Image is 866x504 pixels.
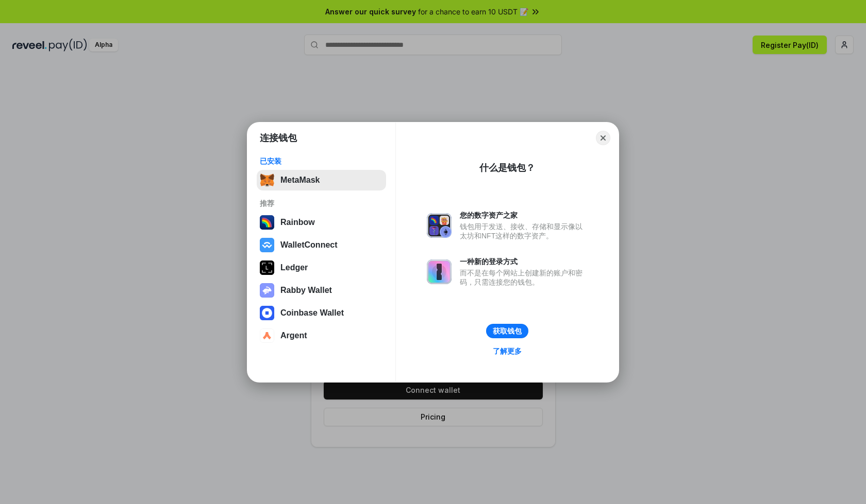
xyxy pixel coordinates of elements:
[260,199,383,208] div: 推荐
[460,211,588,220] div: 您的数字资产之家
[486,324,528,338] button: 获取钱包
[260,157,383,166] div: 已安装
[257,303,386,323] button: Coinbase Wallet
[493,326,522,336] div: 获取钱包
[260,215,274,230] img: svg+xml,%3Csvg%20width%3D%22120%22%20height%3D%22120%22%20viewBox%3D%220%200%20120%20120%22%20fil...
[260,283,274,298] img: svg+xml,%3Csvg%20xmlns%3D%22http%3A%2F%2Fwww.w3.org%2F2000%2Fsvg%22%20fill%3D%22none%22%20viewBox...
[257,257,386,278] button: Ledger
[257,280,386,301] button: Rabby Wallet
[260,328,274,343] img: svg+xml,%3Csvg%20width%3D%2228%22%20height%3D%2228%22%20viewBox%3D%220%200%2028%2028%22%20fill%3D...
[479,162,535,174] div: 什么是钱包？
[260,306,274,320] img: svg+xml,%3Csvg%20width%3D%2228%22%20height%3D%2228%22%20viewBox%3D%220%200%2028%2028%22%20fill%3D...
[596,131,610,145] button: Close
[260,260,274,275] img: svg+xml,%3Csvg%20xmlns%3D%22http%3A%2F%2Fwww.w3.org%2F2000%2Fsvg%22%20width%3D%2228%22%20height%3...
[257,235,386,255] button: WalletConnect
[280,263,308,272] div: Ledger
[280,331,307,340] div: Argent
[260,132,297,144] h1: 连接钱包
[460,268,588,287] div: 而不是在每个网站上创建新的账户和密码，只需连接您的钱包。
[427,259,452,284] img: svg+xml,%3Csvg%20xmlns%3D%22http%3A%2F%2Fwww.w3.org%2F2000%2Fsvg%22%20fill%3D%22none%22%20viewBox...
[260,173,274,187] img: svg+xml,%3Csvg%20fill%3D%22none%22%20height%3D%2233%22%20viewBox%3D%220%200%2035%2033%22%20width%...
[460,257,588,266] div: 一种新的登录方式
[257,325,386,346] button: Argent
[493,346,522,356] div: 了解更多
[260,238,274,252] img: svg+xml,%3Csvg%20width%3D%2228%22%20height%3D%2228%22%20viewBox%3D%220%200%2028%2028%22%20fill%3D...
[280,308,344,318] div: Coinbase Wallet
[460,222,588,240] div: 钱包用于发送、接收、存储和显示像以太坊和NFT这样的数字资产。
[280,218,315,227] div: Rainbow
[257,170,386,190] button: MetaMask
[280,176,320,185] div: MetaMask
[280,240,338,250] div: WalletConnect
[257,212,386,233] button: Rainbow
[487,344,528,358] a: 了解更多
[280,286,332,295] div: Rabby Wallet
[427,213,452,238] img: svg+xml,%3Csvg%20xmlns%3D%22http%3A%2F%2Fwww.w3.org%2F2000%2Fsvg%22%20fill%3D%22none%22%20viewBox...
